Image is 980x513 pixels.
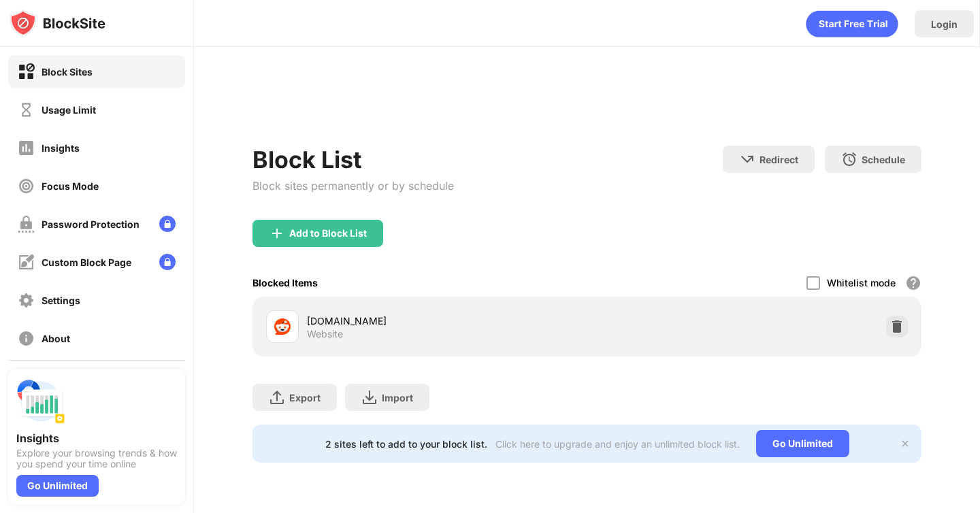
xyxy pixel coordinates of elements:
img: about-off.svg [18,330,35,347]
div: Login [931,18,958,30]
img: favicons [274,318,291,335]
div: Settings [42,295,80,306]
div: [DOMAIN_NAME] [307,314,587,328]
div: Whitelist mode [827,277,896,288]
img: focus-off.svg [18,178,35,195]
div: Insights [16,431,177,445]
img: x-button.svg [900,438,911,449]
img: password-protection-off.svg [18,216,35,233]
div: Export [289,392,321,403]
img: push-insights.svg [16,377,65,426]
div: Insights [42,142,80,154]
div: Explore your browsing trends & how you spend your time online [16,448,177,469]
div: animation [806,10,898,37]
div: Custom Block Page [42,256,131,268]
iframe: Banner [252,85,921,129]
div: 2 sites left to add to your block list. [325,438,487,450]
div: Website [307,328,343,340]
div: Go Unlimited [16,475,99,497]
div: Block Sites [42,66,93,78]
img: block-on.svg [18,63,35,80]
div: Schedule [862,154,905,165]
div: Redirect [759,154,798,165]
img: lock-menu.svg [159,216,176,232]
img: logo-blocksite.svg [10,10,105,37]
div: Focus Mode [42,180,99,192]
div: Block List [252,146,454,173]
div: Click here to upgrade and enjoy an unlimited block list. [495,438,740,450]
div: Go Unlimited [756,430,849,457]
div: Block sites permanently or by schedule [252,179,454,193]
img: lock-menu.svg [159,254,176,270]
div: Add to Block List [289,228,367,239]
div: Usage Limit [42,104,96,116]
img: time-usage-off.svg [18,101,35,118]
div: About [42,333,70,344]
img: settings-off.svg [18,292,35,309]
img: customize-block-page-off.svg [18,254,35,271]
div: Password Protection [42,218,140,230]
div: Import [382,392,413,403]
img: insights-off.svg [18,139,35,156]
div: Blocked Items [252,277,318,288]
